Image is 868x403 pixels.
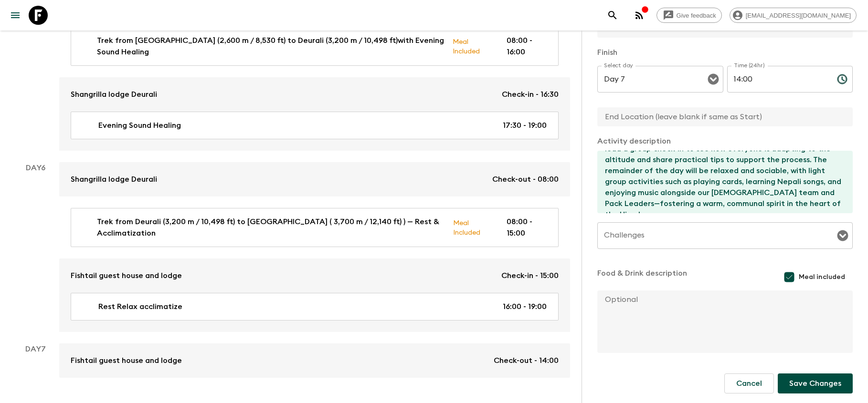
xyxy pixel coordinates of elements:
[71,355,182,366] p: Fishtail guest house and lodge
[799,272,845,282] span: Meal included
[597,47,853,58] p: Finish
[453,217,492,238] p: Meal Included
[71,270,182,281] p: Fishtail guest house and lodge
[59,258,570,293] a: Fishtail guest house and lodgeCheck-in - 15:00
[671,12,721,19] span: Give feedback
[97,216,445,239] p: Trek from Deurali (3,200 m / 10,498 ft) to [GEOGRAPHIC_DATA] ( 3,700 m / 12,140 ft) ) — Rest & Ac...
[778,373,853,393] button: Save Changes
[494,355,559,366] p: Check-out - 14:00
[11,162,59,174] p: Day 6
[724,373,774,393] button: Cancel
[71,112,559,139] a: Evening Sound Healing17:30 - 19:00
[507,216,547,239] p: 08:00 - 15:00
[71,174,157,185] p: Shangrilla lodge Deurali
[727,66,829,93] input: hh:mm
[597,107,845,126] input: End Location (leave blank if same as Start)
[71,208,559,247] a: Trek from Deurali (3,200 m / 10,498 ft) to [GEOGRAPHIC_DATA] ( 3,700 m / 12,140 ft) ) — Rest & Ac...
[836,229,849,242] button: Open
[59,162,570,196] a: Shangrilla lodge DeuraliCheck-out - 08:00
[71,293,559,320] a: Rest Relax acclimatize16:00 - 19:00
[730,8,857,23] div: [EMAIL_ADDRESS][DOMAIN_NAME]
[453,36,491,56] p: Meal Included
[604,62,633,70] label: Select day
[501,270,559,281] p: Check-in - 15:00
[503,120,547,131] p: 17:30 - 19:00
[98,120,181,131] p: Evening Sound Healing
[597,135,853,147] p: Activity description
[503,301,547,312] p: 16:00 - 19:00
[502,89,559,100] p: Check-in - 16:30
[597,151,845,213] textarea: The following day, we will depart only after 2:00 pm, allowing a full 24 hours at MBC for safe ac...
[59,343,570,378] a: Fishtail guest house and lodgeCheck-out - 14:00
[97,35,445,58] p: Trek from [GEOGRAPHIC_DATA] (2,600 m / 8,530 ft) to Deurali (3,200 m / 10,498 ft)with Evening Sou...
[734,62,765,70] label: Time (24hr)
[707,72,720,86] button: Open
[507,35,547,58] p: 08:00 - 16:00
[71,27,559,66] a: Trek from [GEOGRAPHIC_DATA] (2,600 m / 8,530 ft) to Deurali (3,200 m / 10,498 ft)with Evening Sou...
[656,8,722,23] a: Give feedback
[741,12,856,19] span: [EMAIL_ADDRESS][DOMAIN_NAME]
[71,89,157,100] p: Shangrilla lodge Deurali
[98,301,182,312] p: Rest Relax acclimatize
[11,343,59,355] p: Day 7
[833,70,852,89] button: Choose time, selected time is 2:00 PM
[492,174,559,185] p: Check-out - 08:00
[597,268,687,287] p: Food & Drink description
[603,6,622,25] button: search adventures
[6,6,25,25] button: menu
[59,77,570,112] a: Shangrilla lodge DeuraliCheck-in - 16:30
